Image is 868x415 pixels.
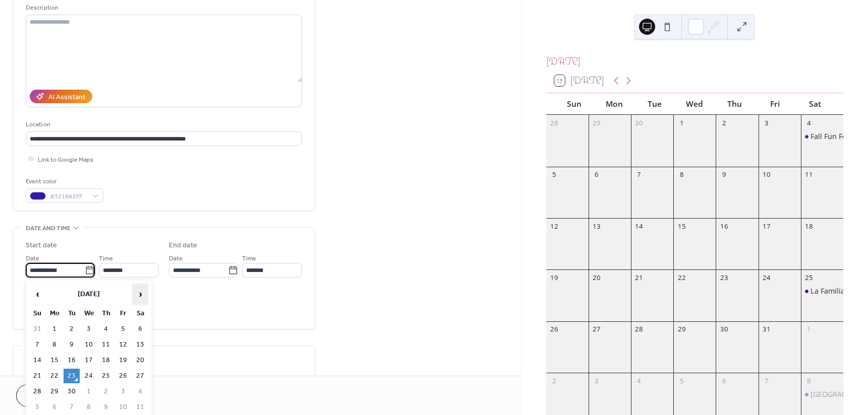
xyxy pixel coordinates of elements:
[132,322,148,336] td: 6
[755,93,795,115] div: Fri
[115,322,131,336] td: 5
[81,384,97,399] td: 1
[550,325,559,334] div: 26
[46,322,63,336] td: 1
[81,369,97,383] td: 24
[592,222,601,231] div: 13
[98,369,114,383] td: 25
[115,353,131,368] td: 19
[677,118,686,127] div: 1
[804,170,814,179] div: 11
[677,376,686,385] div: 5
[550,118,559,127] div: 28
[762,273,771,283] div: 24
[634,93,675,115] div: Tue
[132,384,148,399] td: 4
[720,170,729,179] div: 9
[804,222,814,231] div: 18
[26,119,300,130] div: Location
[64,369,80,383] td: 23
[98,400,114,414] td: 9
[674,93,715,115] div: Wed
[98,306,114,321] th: Th
[81,306,97,321] th: We
[30,284,45,304] span: ‹
[592,170,601,179] div: 6
[762,170,771,179] div: 10
[554,93,595,115] div: Sun
[762,376,771,385] div: 7
[30,90,92,103] button: AI Assistant
[634,118,644,127] div: 30
[98,353,114,368] td: 18
[16,384,78,407] button: Cancel
[715,93,755,115] div: Thu
[81,322,97,336] td: 3
[46,369,63,383] td: 22
[720,273,729,283] div: 23
[46,284,131,305] th: [DATE]
[132,353,148,368] td: 20
[26,240,57,251] div: Start date
[551,73,608,89] button: 23[DATE]
[132,337,148,352] td: 13
[634,273,644,283] div: 21
[29,306,45,321] th: Su
[133,284,148,304] span: ›
[29,369,45,383] td: 21
[804,273,814,283] div: 25
[98,384,114,399] td: 2
[38,155,93,165] span: Link to Google Maps
[795,93,835,115] div: Sat
[169,253,183,264] span: Date
[804,325,814,334] div: 1
[677,170,686,179] div: 8
[634,376,644,385] div: 4
[804,118,814,127] div: 4
[64,337,80,352] td: 9
[115,369,131,383] td: 26
[81,400,97,414] td: 8
[592,325,601,334] div: 27
[81,353,97,368] td: 17
[98,337,114,352] td: 11
[592,376,601,385] div: 3
[26,253,39,264] span: Date
[81,337,97,352] td: 10
[677,325,686,334] div: 29
[762,325,771,334] div: 31
[169,240,197,251] div: End date
[550,170,559,179] div: 5
[99,253,113,264] span: Time
[26,3,300,13] div: Description
[50,191,87,202] span: #321BA5FF
[115,400,131,414] td: 10
[46,306,63,321] th: Mo
[634,325,644,334] div: 28
[26,176,101,187] div: Event color
[98,322,114,336] td: 4
[592,118,601,127] div: 29
[592,273,601,283] div: 20
[634,170,644,179] div: 7
[762,222,771,231] div: 17
[64,306,80,321] th: Tu
[29,400,45,414] td: 5
[634,222,644,231] div: 14
[46,337,63,352] td: 8
[720,376,729,385] div: 6
[29,353,45,368] td: 14
[64,322,80,336] td: 2
[804,376,814,385] div: 8
[550,376,559,385] div: 2
[550,222,559,231] div: 12
[64,400,80,414] td: 7
[801,131,843,142] div: Fall Fun Festival - Keller
[115,306,131,321] th: Fr
[64,384,80,399] td: 30
[46,400,63,414] td: 6
[48,92,85,103] div: AI Assistant
[29,384,45,399] td: 28
[242,253,256,264] span: Time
